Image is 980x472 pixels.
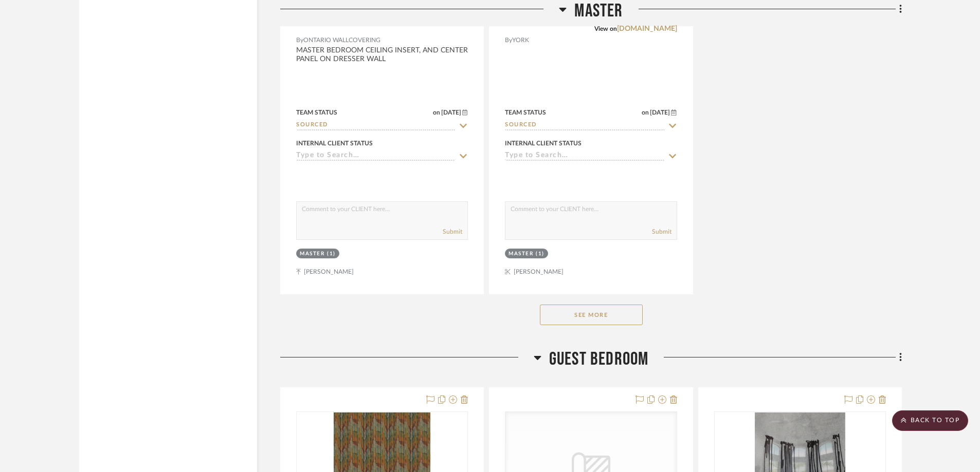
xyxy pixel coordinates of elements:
[505,139,582,148] div: Internal Client Status
[892,410,968,431] scroll-to-top-button: BACK TO TOP
[440,109,462,116] span: [DATE]
[536,250,545,258] div: (1)
[296,108,337,117] div: Team Status
[505,108,546,117] div: Team Status
[649,109,671,116] span: [DATE]
[300,250,324,258] div: MASTER
[617,25,677,32] a: [DOMAIN_NAME]
[512,35,529,45] span: YORK
[296,35,303,45] span: By
[296,139,373,148] div: Internal Client Status
[509,250,533,258] div: MASTER
[642,109,649,116] span: on
[296,121,456,130] input: Type to Search…
[505,35,512,45] span: By
[433,109,440,116] span: on
[549,348,649,370] span: Guest Bedroom
[296,152,456,161] input: Type to Search…
[594,26,617,32] span: View on
[505,152,664,161] input: Type to Search…
[443,227,462,236] button: Submit
[652,227,672,236] button: Submit
[303,35,380,45] span: ONTARIO WALLCOVERING
[540,305,643,325] button: See More
[505,121,664,130] input: Type to Search…
[327,250,336,258] div: (1)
